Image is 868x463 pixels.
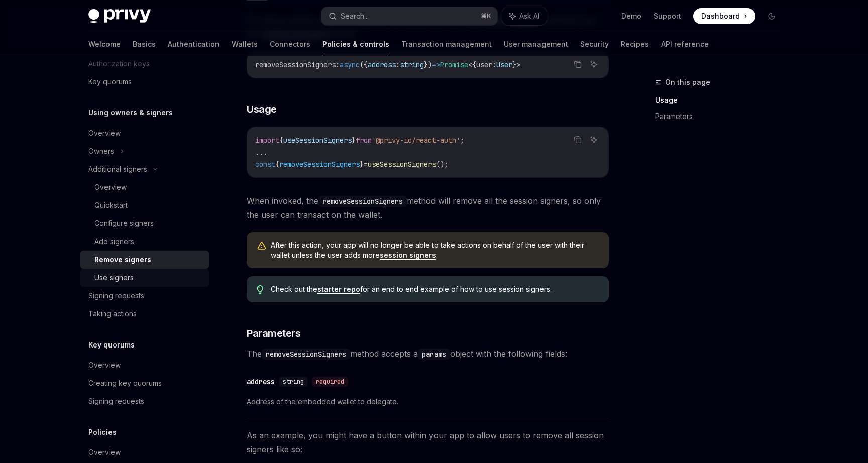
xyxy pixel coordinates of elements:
span: Ask AI [519,11,539,21]
span: string [400,60,424,69]
div: Remove signers [94,254,151,266]
div: address [247,377,275,387]
span: : [492,60,496,69]
span: user [476,60,492,69]
a: Dashboard [693,8,755,24]
div: Key quorums [88,76,132,88]
a: Support [654,11,681,21]
span: address [368,60,396,69]
button: Ask AI [587,133,600,146]
span: } [360,160,364,169]
span: Check out the for an end to end example of how to use session signers. [271,284,599,294]
div: Additional signers [88,163,147,175]
span: }) [424,60,432,69]
a: Use signers [80,269,209,287]
span: When invoked, the method will remove all the session signers, so only the user can transact on th... [247,194,609,222]
div: Taking actions [88,308,137,320]
div: Quickstart [94,199,128,211]
span: The method accepts a object with the following fields: [247,346,609,361]
button: Ask AI [587,58,600,71]
span: string [283,378,304,386]
span: { [279,136,283,145]
img: dark logo [88,9,151,23]
a: session signers [380,251,436,260]
div: Signing requests [88,395,144,407]
a: Authentication [168,32,220,56]
code: removeSessionSigners [262,349,350,360]
span: async [340,60,360,69]
span: } [512,60,516,69]
span: ... [255,148,267,157]
span: } [352,136,356,145]
span: Parameters [247,326,300,340]
a: Taking actions [80,305,209,323]
span: (); [436,160,448,169]
a: starter repo [317,285,360,294]
span: : [336,60,340,69]
span: As an example, you might have a button within your app to allow users to remove all session signe... [247,428,609,456]
a: Transaction management [401,32,492,56]
span: { [275,160,279,169]
span: = [364,160,368,169]
span: > [516,60,520,69]
h5: Using owners & signers [88,107,173,119]
a: Usage [655,92,788,108]
button: Toggle dark mode [764,8,780,24]
span: ({ [360,60,368,69]
span: '@privy-io/react-auth' [372,136,460,145]
a: Parameters [655,108,788,125]
a: Remove signers [80,251,209,269]
button: Copy the contents from the code block [571,133,584,146]
a: API reference [661,32,709,56]
div: Overview [88,127,121,139]
span: On this page [665,76,710,88]
span: ; [460,136,464,145]
h5: Policies [88,426,117,438]
span: { [472,60,476,69]
span: removeSessionSigners [255,60,336,69]
div: Overview [88,446,121,458]
a: Welcome [88,32,121,56]
div: required [312,377,348,387]
span: import [255,136,279,145]
span: => [432,60,440,69]
a: Add signers [80,233,209,251]
div: Overview [94,181,127,193]
a: Signing requests [80,287,209,305]
div: Creating key quorums [88,377,162,389]
a: Security [580,32,609,56]
div: Overview [88,359,121,371]
span: const [255,160,275,169]
a: Connectors [270,32,310,56]
span: < [468,60,472,69]
a: Overview [80,443,209,461]
code: params [418,349,450,360]
a: Overview [80,124,209,142]
div: Signing requests [88,290,144,302]
span: User [496,60,512,69]
div: Add signers [94,236,134,248]
a: Wallets [232,32,258,56]
a: Signing requests [80,392,209,410]
svg: Tip [257,285,264,294]
span: useSessionSigners [283,136,352,145]
span: useSessionSigners [368,160,436,169]
span: Dashboard [701,11,740,21]
div: Search... [341,10,369,22]
span: Address of the embedded wallet to delegate. [247,396,609,408]
span: removeSessionSigners [279,160,360,169]
span: from [356,136,372,145]
button: Copy the contents from the code block [571,58,584,71]
a: Demo [621,11,641,21]
a: Overview [80,356,209,374]
a: Overview [80,178,209,196]
a: Key quorums [80,73,209,91]
code: removeSessionSigners [318,196,407,207]
a: Configure signers [80,214,209,233]
div: Configure signers [94,217,154,229]
a: User management [504,32,568,56]
span: Usage [247,102,277,117]
span: ⌘ K [481,12,491,20]
a: Recipes [621,32,649,56]
button: Ask AI [502,7,547,25]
